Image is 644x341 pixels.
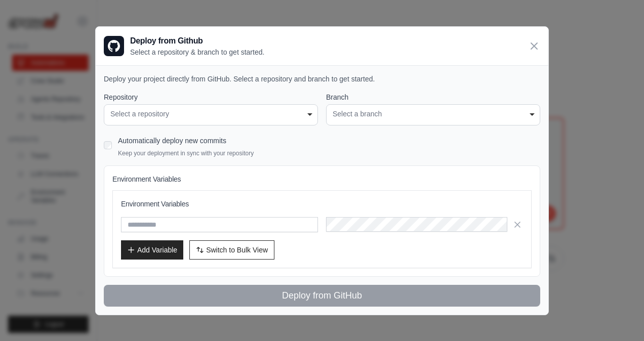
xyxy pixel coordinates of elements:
[121,199,523,209] h3: Environment Variables
[118,149,254,157] p: Keep your deployment in sync with your repository
[326,92,540,102] label: Branch
[206,245,268,255] span: Switch to Bulk View
[104,74,540,84] p: Deploy your project directly from GitHub. Select a repository and branch to get started.
[104,285,540,307] button: Deploy from GitHub
[110,109,311,119] div: Select a repository
[333,109,534,119] div: Select a branch
[130,47,264,57] p: Select a repository & branch to get started.
[130,35,264,47] h3: Deploy from Github
[189,240,274,260] button: Switch to Bulk View
[104,92,318,102] label: Repository
[112,174,532,184] h4: Environment Variables
[118,137,226,145] label: Automatically deploy new commits
[121,240,183,260] button: Add Variable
